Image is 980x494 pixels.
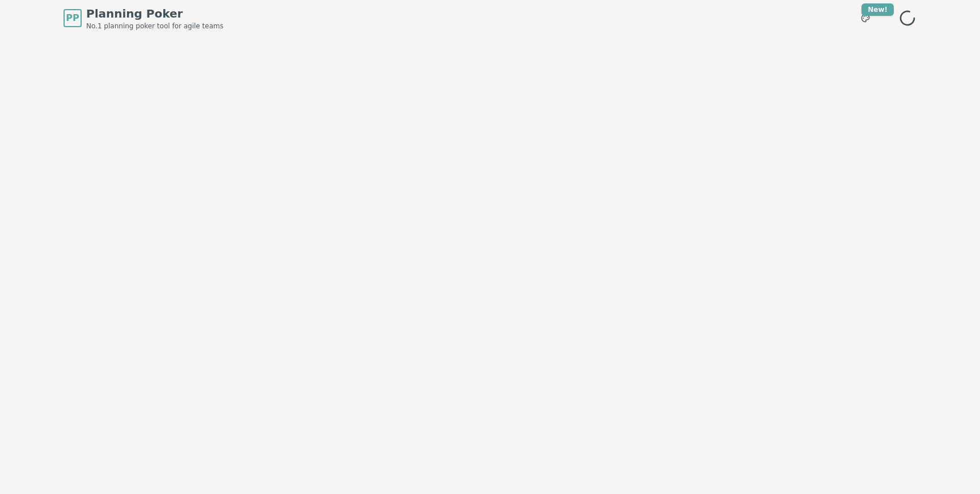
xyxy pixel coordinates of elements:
span: Planning Poker [86,6,223,22]
div: New! [861,3,894,16]
button: New! [855,8,876,28]
span: PP [66,11,79,25]
a: PPPlanning PokerNo.1 planning poker tool for agile teams [64,6,223,31]
span: No.1 planning poker tool for agile teams [86,22,223,31]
